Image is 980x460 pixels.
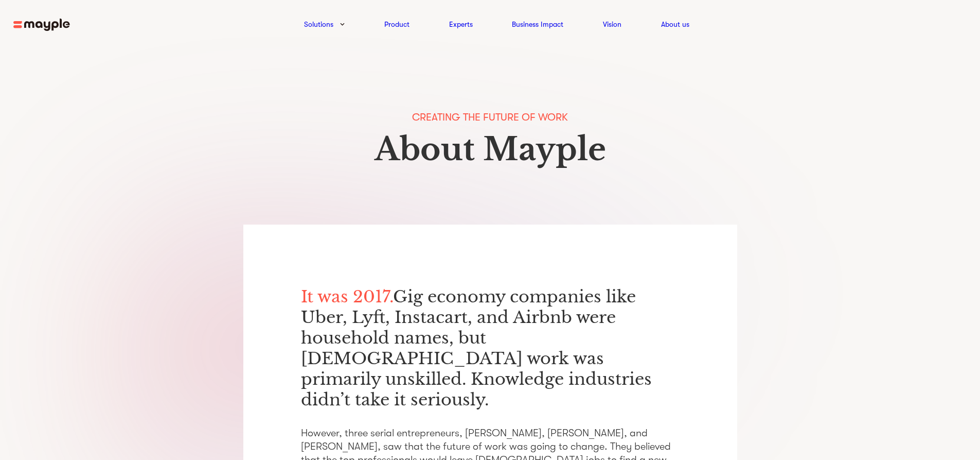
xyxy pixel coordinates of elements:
img: mayple-logo [13,19,70,31]
a: Vision [603,18,621,30]
a: Experts [449,18,473,30]
a: Solutions [304,18,333,30]
p: Gig economy companies like Uber, Lyft, Instacart, and Airbnb were household names, but [DEMOGRAPH... [301,286,680,410]
a: Product [384,18,409,30]
img: arrow-down [340,23,345,26]
a: Business Impact [512,18,563,30]
a: About us [661,18,689,30]
span: It was 2017. [301,286,393,307]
